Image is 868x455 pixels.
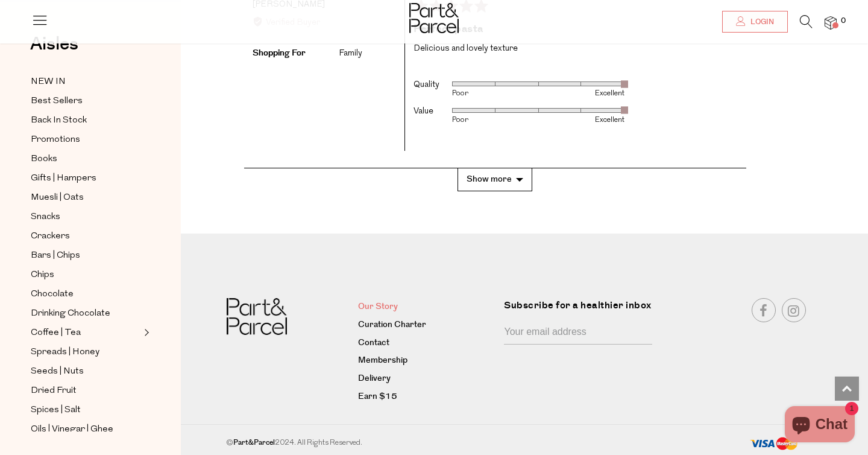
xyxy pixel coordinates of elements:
a: Crackers [31,229,140,244]
a: Muesli | Oats [31,190,140,205]
p: Delicious and lovely texture [414,42,738,56]
inbox-online-store-chat: Shopify online store chat [781,406,858,445]
span: Chocolate [31,287,74,302]
img: Part&Parcel [227,298,287,335]
span: Back In Stock [31,113,87,128]
div: Excellent [538,90,624,97]
span: Best Sellers [31,94,83,109]
a: Membership [358,354,495,368]
button: Expand/Collapse Coffee | Tea [141,325,149,340]
th: Value [414,100,452,126]
table: Product attributes ratings [414,73,624,126]
a: Dried Fruit [31,383,140,398]
span: Promotions [31,133,80,147]
input: Your email address [504,322,652,345]
img: Part&Parcel [409,3,459,33]
a: Gifts | Hampers [31,171,140,186]
a: Coffee | Tea [31,325,140,340]
span: Oils | Vinegar | Ghee [31,422,113,437]
a: Spreads | Honey [31,345,140,360]
button: Show more [458,168,532,191]
span: Seeds | Nuts [31,364,84,379]
span: Books [31,152,57,167]
a: Best Sellers [31,94,140,109]
a: Snacks [31,209,140,224]
th: Quality [414,73,452,99]
div: Poor [452,90,538,97]
div: Family [339,47,362,60]
a: Contact [358,336,495,351]
span: Coffee | Tea [31,326,81,340]
span: Drinking Chocolate [31,307,110,321]
span: Spreads | Honey [31,345,99,360]
div: © 2024. All Rights Reserved. [203,437,670,449]
a: Oils | Vinegar | Ghee [31,422,140,437]
a: Promotions [31,132,140,147]
div: Poor [452,116,538,124]
span: Login [747,17,774,27]
a: Login [722,11,788,33]
a: Bars | Chips [31,248,140,263]
span: Crackers [31,229,70,244]
b: Part&Parcel [233,437,275,448]
label: Subscribe for a healthier inbox [504,298,659,322]
a: Spices | Salt [31,402,140,418]
a: 0 [825,16,837,29]
a: Seeds | Nuts [31,364,140,379]
a: Back In Stock [31,113,140,128]
div: Shopping For [253,46,337,60]
span: Spices | Salt [31,403,81,418]
a: Earn $15 [358,390,495,404]
a: Delivery [358,372,495,386]
a: Our Story [358,300,495,314]
a: Aisles [30,35,78,65]
span: Chips [31,268,54,282]
div: Excellent [538,116,624,124]
span: Dried Fruit [31,384,77,398]
span: Bars | Chips [31,249,80,263]
span: NEW IN [31,75,66,89]
img: payment-methods.png [750,437,798,451]
a: Chocolate [31,287,140,302]
span: Snacks [31,210,60,224]
span: Gifts | Hampers [31,171,96,186]
a: Curation Charter [358,318,495,332]
span: Muesli | Oats [31,191,84,205]
a: Books [31,151,140,167]
span: Aisles [30,31,78,57]
a: NEW IN [31,74,140,89]
span: 0 [838,16,849,27]
a: Chips [31,267,140,282]
a: Drinking Chocolate [31,306,140,321]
